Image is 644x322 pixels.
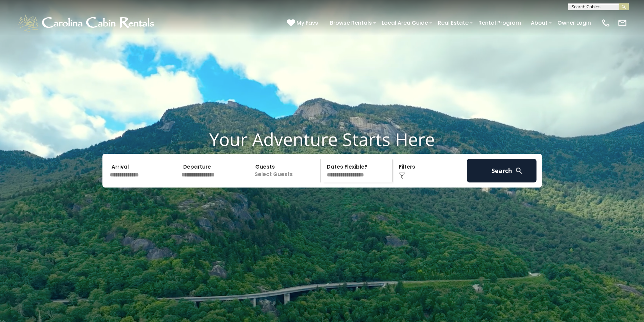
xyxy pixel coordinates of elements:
[515,167,523,175] img: search-regular-white.png
[467,159,537,182] button: Search
[475,17,524,29] a: Rental Program
[5,129,639,150] h1: Your Adventure Starts Here
[287,19,320,27] a: My Favs
[601,18,611,28] img: phone-regular-white.png
[618,18,627,28] img: mail-regular-white.png
[554,17,594,29] a: Owner Login
[17,13,157,33] img: White-1-1-2.png
[378,17,431,29] a: Local Area Guide
[434,17,472,29] a: Real Estate
[251,159,321,182] p: Select Guests
[296,19,318,27] span: My Favs
[327,17,375,29] a: Browse Rentals
[399,172,406,179] img: filter--v1.png
[527,17,551,29] a: About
